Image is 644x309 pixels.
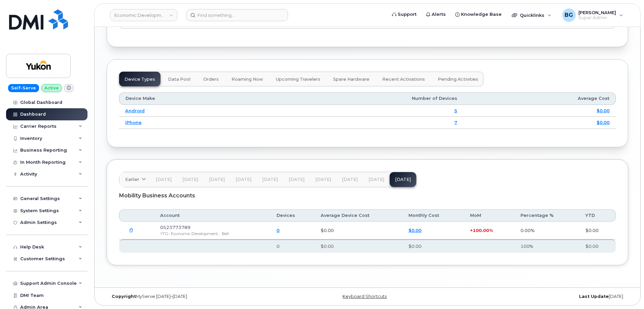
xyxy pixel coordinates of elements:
[387,8,421,21] a: Support
[315,239,402,253] th: $0.00
[112,294,136,299] strong: Copyright
[186,9,288,21] input: Find something...
[514,209,579,222] th: Percentage %
[277,228,280,233] a: 0
[382,77,425,82] span: Recent Activations
[333,77,369,82] span: Spare Hardware
[579,222,616,239] td: $0.00
[451,8,506,21] a: Knowledge Base
[579,239,616,253] th: $0.00
[236,177,251,182] span: [DATE]
[289,177,305,182] span: [DATE]
[579,294,609,299] strong: Last Update
[461,11,502,18] span: Knowledge Base
[470,228,473,233] span: +
[507,8,556,22] div: Quicklinks
[343,294,387,299] a: Keyboard Shortcuts
[119,92,264,105] th: Device Make
[160,231,219,236] span: YTG- Economic Development,
[315,222,402,239] td: $0.00
[464,209,514,222] th: MoM
[156,177,172,182] span: [DATE]
[271,239,315,253] th: 0
[264,92,463,105] th: Number of Devices
[579,209,616,222] th: YTD
[182,177,198,182] span: [DATE]
[520,12,544,18] span: Quicklinks
[203,77,219,82] span: Orders
[262,177,278,182] span: [DATE]
[110,9,177,21] a: Economic Development (YTG)
[402,209,464,222] th: Monthly Cost
[160,225,190,230] span: 0523773789
[342,177,358,182] span: [DATE]
[154,209,271,222] th: Account
[315,209,402,222] th: Average Device Cost
[398,11,417,18] span: Support
[276,77,320,82] span: Upcoming Travelers
[168,77,190,82] span: Data Pool
[558,8,628,22] div: Bill Geary
[473,228,493,233] span: 100.00%
[597,120,610,125] a: $0.00
[463,92,616,105] th: Average Cost
[125,176,139,183] span: Earlier
[368,177,384,182] span: [DATE]
[421,8,451,21] a: Alerts
[119,187,616,204] div: Mobility Business Accounts
[119,172,150,187] a: Earlier
[438,77,478,82] span: Pending Activities
[402,239,464,253] th: $0.00
[454,294,628,299] div: [DATE]
[209,177,225,182] span: [DATE]
[432,11,446,18] span: Alerts
[125,108,145,113] a: Android
[222,231,229,236] span: Bell
[408,228,422,233] a: $0.00
[454,108,457,113] a: 5
[565,11,573,19] span: BG
[578,15,616,21] span: Super Admin
[454,120,457,125] a: 7
[514,239,579,253] th: 100%
[578,10,616,15] span: [PERSON_NAME]
[597,108,610,113] a: $0.00
[514,222,579,239] td: 0.00%
[315,177,331,182] span: [DATE]
[125,120,142,125] a: iPhone
[271,209,315,222] th: Devices
[107,294,281,299] div: MyServe [DATE]–[DATE]
[231,77,263,82] span: Roaming Now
